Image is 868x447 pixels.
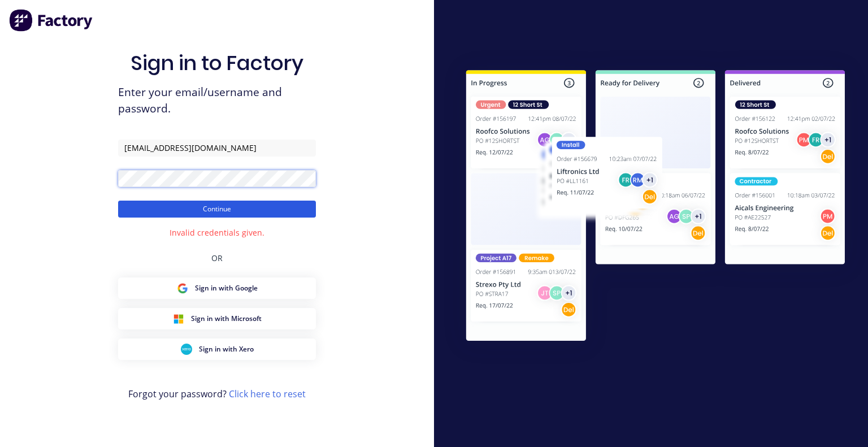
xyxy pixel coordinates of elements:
[199,344,254,354] span: Sign in with Xero
[177,283,188,294] img: Google Sign in
[229,388,306,400] a: Click here to reset
[195,283,258,293] span: Sign in with Google
[131,51,303,75] h1: Sign in to Factory
[443,49,868,366] img: Sign in
[118,201,316,218] button: Continue
[118,308,316,329] button: Microsoft Sign inSign in with Microsoft
[191,314,262,324] span: Sign in with Microsoft
[118,140,316,157] input: Email/Username
[118,277,316,299] button: Google Sign inSign in with Google
[118,338,316,360] button: Xero Sign inSign in with Xero
[211,238,223,277] div: OR
[118,84,316,117] span: Enter your email/username and password.
[181,344,192,355] img: Xero Sign in
[173,313,184,324] img: Microsoft Sign in
[128,387,306,401] span: Forgot your password?
[170,227,264,238] div: Invalid credentials given.
[9,9,94,32] img: Factory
